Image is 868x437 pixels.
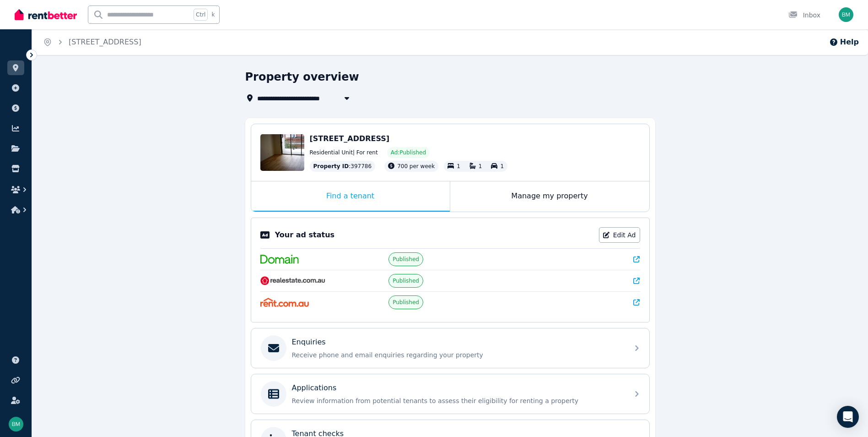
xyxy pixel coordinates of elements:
span: Ad: Published [391,149,426,156]
img: Rent.com.au [260,298,309,307]
p: Enquiries [292,337,326,348]
a: EnquiriesReceive phone and email enquiries regarding your property [251,328,649,368]
button: Help [829,37,859,48]
img: Franmal Pty Ltd [839,7,853,22]
span: 1 [479,163,482,169]
span: Published [393,299,419,306]
span: Residential Unit | For rent [310,149,378,156]
a: Edit Ad [599,227,640,243]
span: [STREET_ADDRESS] [310,134,390,143]
a: ApplicationsReview information from potential tenants to assess their eligibility for renting a p... [251,374,649,414]
p: Your ad status [275,229,334,240]
span: Property ID [313,163,349,170]
span: 1 [500,163,504,169]
img: RealEstate.com.au [260,276,326,285]
img: RentBetter [15,8,77,22]
div: Manage my property [450,181,649,212]
img: Franmal Pty Ltd [9,417,23,432]
nav: Breadcrumb [32,29,152,55]
p: Review information from potential tenants to assess their eligibility for renting a property [292,396,623,405]
div: Inbox [788,11,820,20]
span: 700 per week [397,163,435,169]
div: : 397786 [310,161,376,172]
p: Receive phone and email enquiries regarding your property [292,350,623,360]
span: k [211,11,215,18]
div: Open Intercom Messenger [837,406,859,428]
span: Published [393,277,419,284]
p: Applications [292,382,337,393]
div: Find a tenant [251,181,450,212]
a: [STREET_ADDRESS] [69,38,141,46]
span: 1 [457,163,460,169]
span: Ctrl [194,9,208,21]
span: Published [393,256,419,263]
img: Domain.com.au [260,255,299,264]
h1: Property overview [245,70,359,84]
